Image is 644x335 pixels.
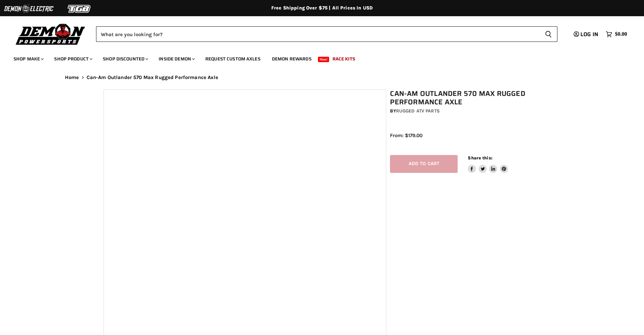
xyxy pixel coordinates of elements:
[51,5,593,11] div: Free Shipping Over $75 | All Prices In USD
[318,57,329,62] span: New!
[390,89,544,106] h1: Can-Am Outlander 570 Max Rugged Performance Axle
[390,107,544,115] div: by
[3,2,54,15] img: Demon Electric Logo 2
[51,75,593,80] nav: Breadcrumbs
[327,52,360,66] a: Race Kits
[602,29,630,39] a: $0.00
[8,49,625,66] ul: Main menu
[396,108,440,114] a: Rugged ATV Parts
[580,30,598,38] span: Log in
[200,52,266,66] a: Request Custom Axles
[468,155,492,160] span: Share this:
[96,26,557,42] form: Product
[154,52,199,66] a: Inside Demon
[390,132,422,138] span: From: $179.00
[98,52,152,66] a: Shop Discounted
[65,75,79,80] a: Home
[468,155,508,173] aside: Share this:
[539,26,557,42] button: Search
[14,22,88,46] img: Demon Powersports
[571,31,602,37] a: Log in
[54,2,105,15] img: TGB Logo 2
[49,52,96,66] a: Shop Product
[615,31,627,37] span: $0.00
[96,26,539,42] input: Search
[8,52,48,66] a: Shop Make
[87,75,218,80] span: Can-Am Outlander 570 Max Rugged Performance Axle
[267,52,317,66] a: Demon Rewards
